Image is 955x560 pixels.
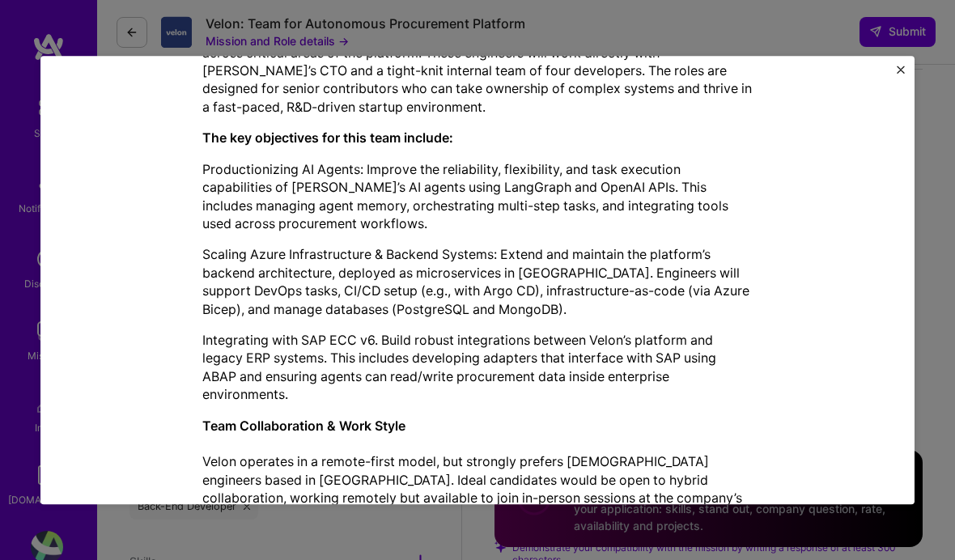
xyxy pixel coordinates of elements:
p: Velon is seeking three engineers to join their core team and help accelerate development across c... [202,7,753,116]
p: Integrating with SAP ECC v6. Build robust integrations between Velon’s platform and legacy ERP sy... [202,331,753,404]
p: Velon operates in a remote-first model, but strongly prefers [DEMOGRAPHIC_DATA] engineers based i... [202,417,753,525]
strong: The key objectives for this team include: [202,130,453,146]
strong: Team Collaboration & Work Style [202,418,405,434]
p: Productionizing AI Agents: Improve the reliability, flexibility, and task execution capabilities ... [202,160,753,233]
p: Scaling Azure Infrastructure & Backend Systems: Extend and maintain the platform’s backend archit... [202,246,753,319]
button: Close [897,66,905,83]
